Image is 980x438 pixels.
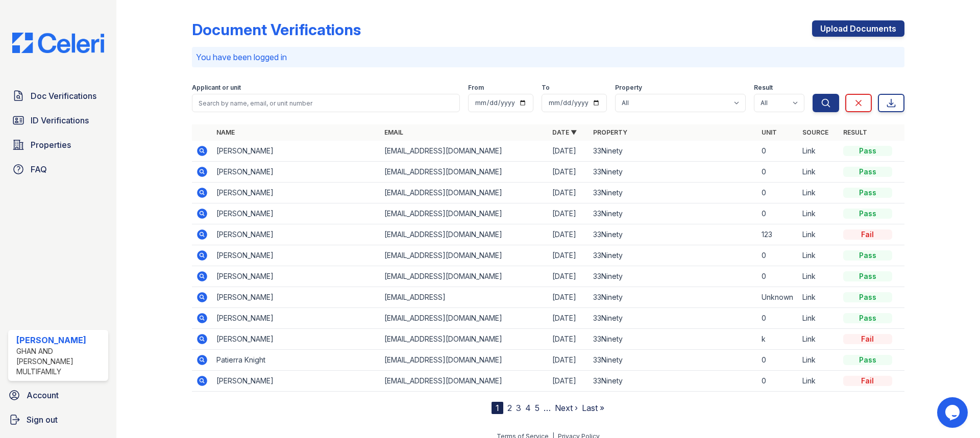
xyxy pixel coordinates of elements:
span: ID Verifications [31,114,89,126]
td: [DATE] [548,183,589,203]
td: [DATE] [548,203,589,224]
td: [EMAIL_ADDRESS] [380,287,548,308]
td: 33Ninety [589,203,757,224]
a: Sign out [4,409,112,430]
td: 123 [757,224,798,245]
a: Doc Verifications [8,86,108,106]
td: [DATE] [548,329,589,350]
td: Link [798,141,839,162]
td: [DATE] [548,245,589,266]
td: 33Ninety [589,224,757,245]
div: Pass [843,313,892,323]
span: Sign out [27,414,58,426]
td: [EMAIL_ADDRESS][DOMAIN_NAME] [380,203,548,224]
td: Patierra Knight [212,350,380,371]
div: Pass [843,250,892,261]
td: 33Ninety [589,245,757,266]
td: Link [798,266,839,287]
td: [PERSON_NAME] [212,329,380,350]
td: [DATE] [548,350,589,371]
td: 33Ninety [589,329,757,350]
td: Link [798,308,839,329]
td: Link [798,162,839,183]
div: [PERSON_NAME] [16,334,104,346]
td: 33Ninety [589,141,757,162]
span: Account [27,389,59,401]
div: Pass [843,271,892,281]
td: Link [798,329,839,350]
label: To [542,84,550,92]
td: 33Ninety [589,266,757,287]
td: 0 [757,245,798,266]
td: [PERSON_NAME] [212,224,380,245]
div: Document Verifications [192,20,361,39]
td: [EMAIL_ADDRESS][DOMAIN_NAME] [380,224,548,245]
td: 0 [757,350,798,371]
td: [PERSON_NAME] [212,266,380,287]
a: Name [216,128,235,136]
div: Pass [843,188,892,198]
img: CE_Logo_Blue-a8612792a0a2168367f1c8372b55b34899dd931a85d93a1a3d3e32e68fde9ad4.png [4,33,112,53]
td: 0 [757,308,798,329]
td: 0 [757,162,798,183]
td: [EMAIL_ADDRESS][DOMAIN_NAME] [380,350,548,371]
div: Fail [843,229,892,240]
a: Result [843,128,867,136]
span: Doc Verifications [31,90,96,102]
td: Link [798,287,839,308]
div: Pass [843,209,892,219]
td: [PERSON_NAME] [212,162,380,183]
a: FAQ [8,159,108,179]
td: [EMAIL_ADDRESS][DOMAIN_NAME] [380,183,548,203]
td: Link [798,371,839,392]
a: 4 [525,403,531,413]
a: Last » [582,403,604,413]
div: Pass [843,146,892,156]
label: From [468,84,484,92]
td: [EMAIL_ADDRESS][DOMAIN_NAME] [380,141,548,162]
span: Properties [31,139,71,151]
td: 0 [757,203,798,224]
div: Fail [843,334,892,344]
span: FAQ [31,163,47,175]
td: [PERSON_NAME] [212,287,380,308]
p: You have been logged in [196,51,900,63]
td: [DATE] [548,224,589,245]
td: Link [798,183,839,203]
td: [EMAIL_ADDRESS][DOMAIN_NAME] [380,329,548,350]
div: Pass [843,292,892,302]
td: Link [798,224,839,245]
div: 1 [492,402,503,414]
td: [PERSON_NAME] [212,308,380,329]
td: [PERSON_NAME] [212,183,380,203]
td: [PERSON_NAME] [212,141,380,162]
td: [PERSON_NAME] [212,371,380,392]
td: [DATE] [548,141,589,162]
td: 33Ninety [589,162,757,183]
a: ID Verifications [8,110,108,131]
div: Pass [843,355,892,365]
label: Property [615,84,642,92]
div: Fail [843,376,892,386]
td: [DATE] [548,162,589,183]
td: 33Ninety [589,350,757,371]
td: [EMAIL_ADDRESS][DOMAIN_NAME] [380,308,548,329]
td: [DATE] [548,287,589,308]
td: Unknown [757,287,798,308]
div: Pass [843,167,892,177]
td: [EMAIL_ADDRESS][DOMAIN_NAME] [380,266,548,287]
td: 0 [757,141,798,162]
a: 5 [535,403,540,413]
td: 33Ninety [589,371,757,392]
a: Unit [762,128,777,136]
td: 0 [757,183,798,203]
label: Result [754,84,773,92]
a: Account [4,385,112,405]
td: Link [798,350,839,371]
a: Date ▼ [552,128,577,136]
a: Upload Documents [812,20,904,37]
a: Source [802,128,828,136]
iframe: chat widget [937,397,970,428]
td: 0 [757,371,798,392]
